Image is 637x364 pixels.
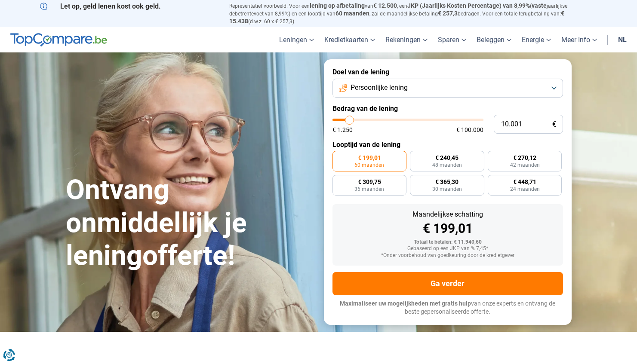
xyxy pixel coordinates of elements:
span: Maximaliseer uw mogelijkheden met gratis hulp [340,300,471,307]
span: € 365,30 [435,179,459,185]
a: Rekeningen [380,27,433,52]
a: nl [613,27,632,52]
span: € 100.000 [456,127,483,133]
label: Looptijd van de lening [332,141,563,149]
a: Beleggen [471,27,517,52]
div: Totaal te betalen: € 11.940,60 [339,239,556,245]
p: van onze experts en ontvang de beste gepersonaliseerde offerte. [332,300,563,316]
div: *Onder voorbehoud van goedkeuring door de kredietgever [339,253,556,259]
span: JKP (Jaarlijks Kosten Percentage) van 8,99% [407,2,530,9]
span: € 12.500 [373,2,397,9]
span: 24 maanden [510,187,540,192]
span: € [552,121,556,128]
button: Ga verder [332,272,563,295]
span: 48 maanden [432,162,462,168]
p: Let op, geld lenen kost ook geld. [40,2,219,10]
a: Sparen [433,27,471,52]
span: € 240,45 [435,155,459,161]
div: Gebaseerd op een JKP van % 7,45* [339,246,556,252]
label: Doel van de lening [332,68,563,76]
span: 36 maanden [354,187,384,192]
span: lening op afbetaling [310,2,365,9]
span: € 15.438 [229,10,564,24]
span: 60 maanden [354,162,384,168]
span: 60 maanden [335,10,369,17]
a: Leningen [274,27,319,52]
span: € 309,75 [358,179,381,185]
button: Persoonlijke lening [332,79,563,98]
span: € 257,3 [438,10,458,17]
a: Energie [517,27,556,52]
label: Bedrag van de lening [332,104,563,113]
div: € 199,01 [339,222,556,235]
div: Maandelijkse schatting [339,211,556,218]
span: 42 maanden [510,162,540,168]
span: Persoonlijke lening [351,83,408,92]
span: € 199,01 [358,155,381,161]
span: 30 maanden [432,187,462,192]
p: Representatief voorbeeld: Voor een van , een ( jaarlijkse debetrentevoet van 8,99%) en een loopti... [229,2,597,25]
span: vaste [532,2,547,9]
h1: Ontvang onmiddellijk je leningofferte! [66,174,314,272]
a: Meer Info [556,27,602,52]
span: € 270,12 [513,155,536,161]
img: TopCompare [10,33,107,47]
span: € 1.250 [332,127,353,133]
span: € 448,71 [513,179,536,185]
a: Kredietkaarten [319,27,380,52]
